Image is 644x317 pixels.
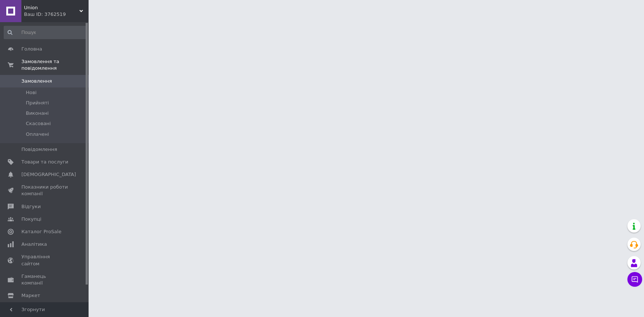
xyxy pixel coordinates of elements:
span: Каталог ProSale [21,228,61,235]
button: Чат з покупцем [627,272,642,287]
span: Замовлення [21,78,52,85]
span: Нові [26,89,37,96]
span: Скасовані [26,120,51,127]
span: Виконані [26,110,49,117]
div: Ваш ID: 3762519 [24,11,89,18]
span: Аналітика [21,241,47,248]
span: Товари та послуги [21,159,68,165]
span: Управління сайтом [21,254,68,267]
span: Відгуки [21,203,41,210]
span: Оплачені [26,131,49,138]
span: Прийняті [26,100,49,106]
span: Маркет [21,292,40,299]
span: Union [24,4,79,11]
span: Показники роботи компанії [21,184,68,197]
span: Повідомлення [21,146,57,153]
input: Пошук [4,26,87,39]
span: Головна [21,46,42,52]
span: Покупці [21,216,41,223]
span: [DEMOGRAPHIC_DATA] [21,171,76,178]
span: Замовлення та повідомлення [21,58,89,72]
span: Гаманець компанії [21,273,68,286]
